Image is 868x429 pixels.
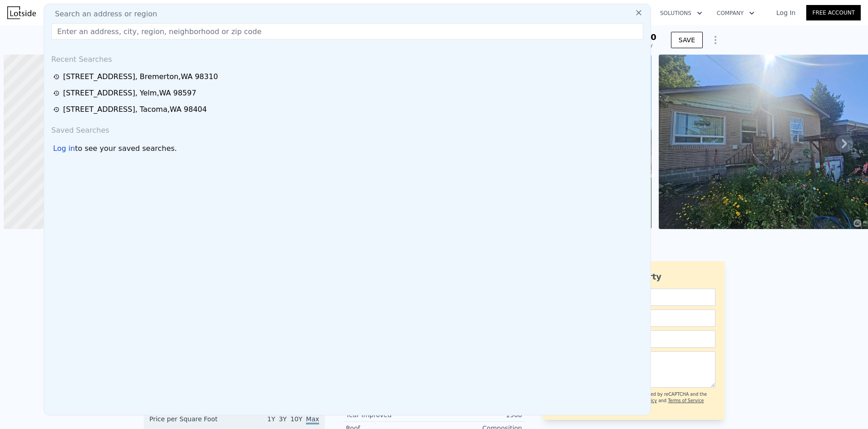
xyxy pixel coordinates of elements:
span: 3Y [279,415,286,423]
a: Free Account [806,5,861,20]
div: Log in [53,143,75,154]
div: Saved Searches [48,118,647,140]
a: [STREET_ADDRESS], Bremerton,WA 98310 [53,71,644,82]
button: SAVE [671,32,703,48]
button: Show Options [706,31,725,49]
span: to see your saved searches. [75,143,177,154]
a: Terms of Service [668,398,704,403]
div: [STREET_ADDRESS] , Bremerton , WA 98310 [63,71,218,82]
div: Price per Square Foot [149,414,234,429]
a: [STREET_ADDRESS], Tacoma,WA 98404 [53,104,644,115]
span: 10Y [291,415,302,423]
img: Lotside [7,6,36,19]
span: 1Y [267,415,275,423]
div: [STREET_ADDRESS] , Yelm , WA 98597 [63,88,196,99]
span: Search an address or region [48,9,157,20]
div: [STREET_ADDRESS] , Tacoma , WA 98404 [63,104,207,115]
button: Solutions [653,5,710,21]
input: Enter an address, city, region, neighborhood or zip code [51,23,643,40]
a: [STREET_ADDRESS], Yelm,WA 98597 [53,88,644,99]
a: Log In [765,8,806,17]
div: Recent Searches [48,47,647,69]
span: Max [306,415,319,424]
div: This site is protected by reCAPTCHA and the Google and apply. [611,391,715,411]
button: Company [710,5,762,21]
